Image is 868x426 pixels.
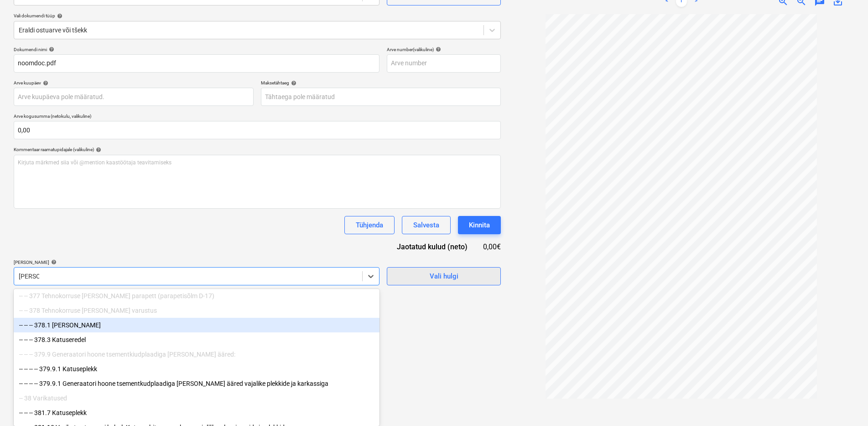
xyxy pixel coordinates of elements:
[14,121,501,139] input: Arve kogusumma (netokulu, valikuline)
[434,47,441,52] span: help
[14,47,379,53] div: Dokumendi nimi
[387,54,501,73] input: Arve number
[14,362,379,376] div: -- -- -- -- 379.9.1 Katuseplekk
[413,219,439,231] div: Salvesta
[822,382,868,426] iframe: Chat Widget
[261,80,501,86] div: Maksetähtaeg
[469,219,490,231] div: Kinnita
[14,347,379,362] div: -- -- -- 379.9 Generaatori hoone tsementkiudplaadiga [PERSON_NAME] ääred:
[47,47,54,52] span: help
[55,13,62,19] span: help
[14,80,254,86] div: Arve kuupäev
[289,80,296,86] span: help
[14,376,379,391] div: -- -- -- -- 379.9.1 Generaatori hoone tsementkudplaadiga katuse ääred vajalike plekkide ja karkas...
[387,47,501,53] div: Arve number (valikuline)
[382,242,482,252] div: Jaotatud kulud (neto)
[14,332,379,347] div: -- -- -- 378.3 Katuseredel
[14,113,501,121] p: Arve kogusumma (netokulu, valikuline)
[14,303,379,318] div: -- -- 378 Tehnokorruse katuse muu varustus
[14,289,379,303] div: -- -- 377 Tehnokorruse [PERSON_NAME] parapett (parapetisõlm D-17)
[14,289,379,303] div: -- -- 377 Tehnokorruse katuse parapett (parapetisõlm D-17)
[14,13,501,19] div: Vali dokumendi tüüp
[14,347,379,362] div: -- -- -- 379.9 Generaatori hoone tsementkiudplaadiga katuse ääred:
[14,405,379,420] div: -- -- -- 381.7 Katuseplekk
[344,216,395,234] button: Tühjenda
[261,88,501,106] input: Tähtaega pole määratud
[458,216,501,234] button: Kinnita
[430,270,458,282] div: Vali hulgi
[14,391,379,405] div: -- 38 Varikatused
[387,267,501,285] button: Vali hulgi
[482,242,501,252] div: 0,00€
[14,318,379,332] div: -- -- -- 378.1 Katuse pollarid
[14,54,379,73] input: Dokumendi nimi
[14,376,379,391] div: -- -- -- -- 379.9.1 Generaatori hoone tsementkudplaadiga [PERSON_NAME] ääred vajalike plekkide ja...
[402,216,451,234] button: Salvesta
[14,303,379,318] div: -- -- 378 Tehnokorruse [PERSON_NAME] varustus
[356,219,383,231] div: Tühjenda
[49,259,57,265] span: help
[14,147,501,153] div: Kommentaar raamatupidajale (valikuline)
[14,88,254,106] input: Arve kuupäeva pole määratud.
[14,259,379,265] div: [PERSON_NAME]
[94,147,101,153] span: help
[14,318,379,332] div: -- -- -- 378.1 [PERSON_NAME]
[41,80,48,86] span: help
